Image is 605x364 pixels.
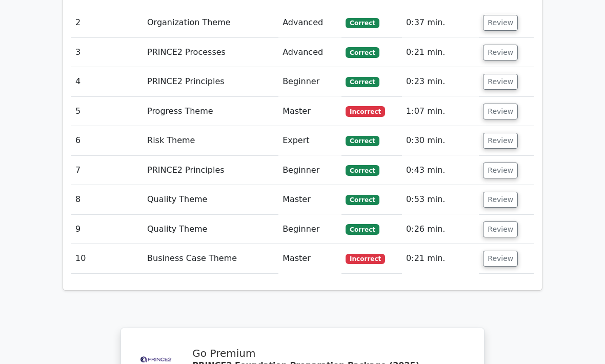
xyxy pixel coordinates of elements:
td: 7 [71,156,143,185]
span: Correct [346,47,379,57]
td: Risk Theme [143,126,278,155]
td: Progress Theme [143,97,278,126]
td: 0:53 min. [402,185,479,214]
td: Beginner [278,156,341,185]
td: Master [278,97,341,126]
span: Incorrect [346,106,385,116]
td: Expert [278,126,341,155]
td: Advanced [278,8,341,37]
td: 4 [71,67,143,96]
td: 0:43 min. [402,156,479,185]
span: Correct [346,136,379,146]
td: 2 [71,8,143,37]
td: 0:21 min. [402,244,479,273]
td: 0:30 min. [402,126,479,155]
td: 5 [71,97,143,126]
td: 9 [71,215,143,244]
td: Quality Theme [143,215,278,244]
span: Correct [346,165,379,175]
td: Beginner [278,67,341,96]
td: Quality Theme [143,185,278,214]
button: Review [483,104,518,119]
td: PRINCE2 Principles [143,156,278,185]
span: Incorrect [346,254,385,264]
td: 1:07 min. [402,97,479,126]
button: Review [483,251,518,267]
td: Advanced [278,38,341,67]
td: 10 [71,244,143,273]
td: 0:37 min. [402,8,479,37]
td: PRINCE2 Processes [143,38,278,67]
td: 0:21 min. [402,38,479,67]
button: Review [483,221,518,237]
button: Review [483,45,518,60]
td: 3 [71,38,143,67]
span: Correct [346,195,379,205]
td: Organization Theme [143,8,278,37]
td: 0:26 min. [402,215,479,244]
td: PRINCE2 Principles [143,67,278,96]
span: Correct [346,18,379,28]
button: Review [483,192,518,208]
td: Business Case Theme [143,244,278,273]
button: Review [483,133,518,149]
td: Beginner [278,215,341,244]
span: Correct [346,224,379,234]
td: Master [278,185,341,214]
button: Review [483,74,518,90]
span: Correct [346,77,379,87]
button: Review [483,15,518,31]
td: Master [278,244,341,273]
td: 8 [71,185,143,214]
td: 6 [71,126,143,155]
button: Review [483,163,518,178]
td: 0:23 min. [402,67,479,96]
